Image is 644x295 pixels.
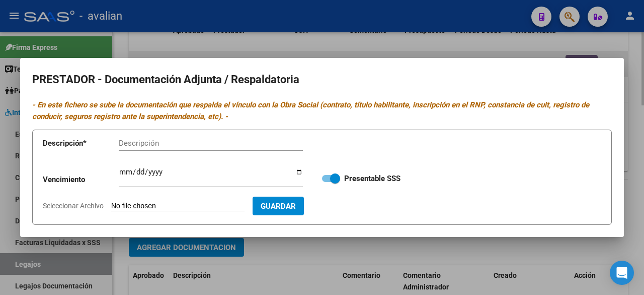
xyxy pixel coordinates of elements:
[43,202,104,210] span: Seleccionar Archivo
[344,174,400,183] strong: Presentable SSS
[32,70,612,89] h2: PRESTADOR - Documentación Adjunta / Respaldatoria
[610,261,634,285] div: Open Intercom Messenger
[261,202,296,211] span: Guardar
[43,174,119,186] p: Vencimiento
[43,138,119,149] p: Descripción
[253,197,304,215] button: Guardar
[32,100,589,121] i: - En este fichero se sube la documentación que respalda el vínculo con la Obra Social (contrato, ...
